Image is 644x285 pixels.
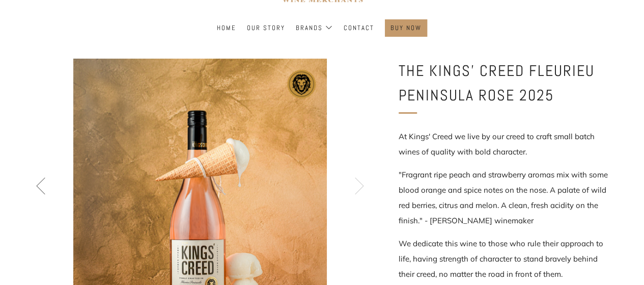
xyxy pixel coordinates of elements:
a: Home [217,20,236,36]
a: Brands [296,20,333,36]
p: We dedicate this wine to those who rule their approach to life, having strength of character to s... [399,236,612,282]
a: BUY NOW [390,20,422,36]
p: "Fragrant ripe peach and strawberry aromas mix with some blood orange and spice notes on the nose... [399,167,612,228]
h1: The Kings' Creed Fleurieu Peninsula Rose 2025 [399,59,612,108]
a: Contact [344,20,374,36]
a: Our Story [247,20,285,36]
p: At Kings' Creed we live by our creed to craft small batch wines of quality with bold character. [399,129,612,160]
